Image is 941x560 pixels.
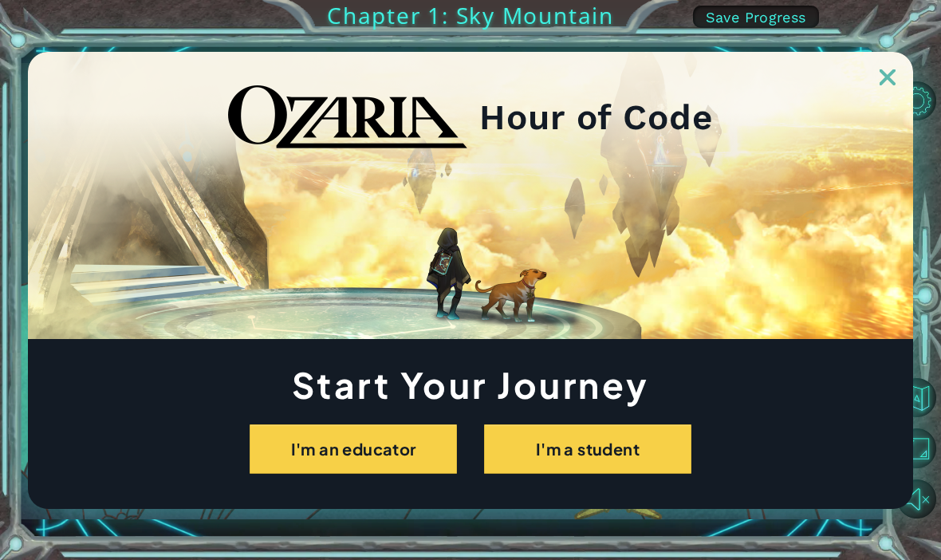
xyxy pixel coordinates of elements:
h1: Start Your Journey [28,369,913,400]
button: I'm a student [484,424,691,474]
img: ExitButton_Dusk.png [880,69,896,85]
img: blackOzariaWordmark.png [228,85,467,149]
h2: Hour of Code [479,102,713,132]
button: I'm an educator [250,424,457,474]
